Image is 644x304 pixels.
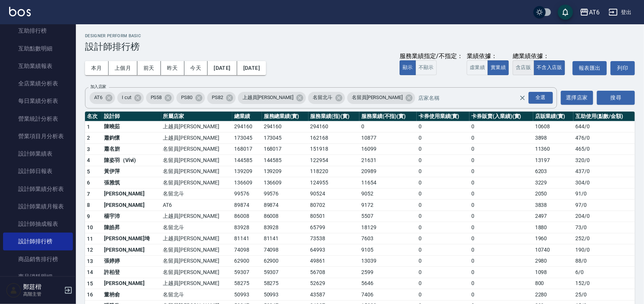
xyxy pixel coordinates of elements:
button: 實業績 [488,60,509,75]
td: 144585 [232,155,262,166]
div: 名留員[PERSON_NAME] [347,92,415,104]
td: 83928 [262,222,309,233]
td: 74098 [232,244,262,256]
td: 0 [469,166,533,177]
span: PS82 [207,94,228,101]
span: 4 [87,157,90,163]
a: 設計師抽成報表 [3,215,73,233]
td: 0 [469,121,533,132]
td: 1960 [533,233,573,244]
button: 不含入店販 [534,60,565,75]
button: Open [527,90,554,105]
button: 不顯示 [416,60,437,75]
td: 5646 [359,278,417,289]
button: AT6 [577,5,603,20]
td: 陳曉茹 [102,121,161,132]
td: 名留員[PERSON_NAME] [161,143,232,155]
td: 0 [417,143,469,155]
td: 136609 [232,177,262,189]
th: 服務業績(不指)(實) [359,112,417,121]
span: 7 [87,191,90,197]
label: 加入店家 [90,84,106,90]
td: 陳皓昇 [102,222,161,233]
td: 7603 [359,233,417,244]
a: 營業項目月分析表 [3,128,73,145]
div: 服務業績指定/不指定： [400,52,463,60]
button: 登出 [606,5,635,19]
td: 88 / 0 [573,255,635,267]
td: 9172 [359,200,417,211]
span: 上越員[PERSON_NAME] [238,94,298,101]
span: 16 [87,291,93,298]
span: PS58 [146,94,167,101]
td: 0 [417,278,469,289]
td: 張婷婷 [102,255,161,267]
td: 86008 [262,211,309,222]
td: 10608 [533,121,573,132]
div: PS82 [207,92,236,104]
th: 服務總業績(實) [262,112,309,121]
button: 昨天 [161,61,184,75]
td: 0 [417,255,469,267]
img: Person [6,283,21,298]
a: 互助業績報表 [3,57,73,75]
td: 陳姿羽（Vivi) [102,155,161,166]
td: 名留員[PERSON_NAME] [161,244,232,256]
td: 蕭名旂 [102,143,161,155]
td: 名留北斗 [161,188,232,200]
td: 0 [417,166,469,177]
td: [PERSON_NAME] [102,278,161,289]
th: 服務業績(指)(實) [309,112,360,121]
button: 含店販 [513,60,534,75]
td: 0 [359,121,417,132]
td: 58275 [232,278,262,289]
td: 644 / 0 [573,121,635,132]
td: 25 / 0 [573,289,635,301]
button: 列印 [611,61,635,75]
td: [PERSON_NAME]埼 [102,233,161,244]
td: 64993 [309,244,360,256]
th: 名次 [85,112,102,121]
td: 0 [417,244,469,256]
td: 10740 [533,244,573,256]
td: 16099 [359,143,417,155]
span: 6 [87,180,90,186]
td: 162168 [309,132,360,144]
td: 0 [417,211,469,222]
td: 上越員[PERSON_NAME] [161,211,232,222]
a: 設計師業績表 [3,145,73,162]
td: AT6 [161,200,232,211]
span: 2 [87,135,90,141]
h3: 設計師排行榜 [85,41,635,52]
div: PS58 [146,92,175,104]
a: 設計師排行榜 [3,233,73,250]
td: 9105 [359,244,417,256]
td: 465 / 0 [573,143,635,155]
td: 0 [417,121,469,132]
td: 0 [469,222,533,233]
td: 18129 [359,222,417,233]
td: 0 [469,132,533,144]
td: 99576 [232,188,262,200]
td: 6203 [533,166,573,177]
th: 卡券使用業績(實) [417,112,469,121]
button: 報表匯出 [573,61,607,75]
span: 9 [87,213,90,219]
td: 89874 [262,200,309,211]
td: 99576 [262,188,309,200]
span: 8 [87,202,90,208]
td: 151918 [309,143,360,155]
button: 選擇店家 [561,91,594,105]
td: 58275 [262,278,309,289]
td: 0 [417,132,469,144]
td: 59307 [262,267,309,278]
td: 89874 [232,200,262,211]
td: 0 [417,188,469,200]
td: 董枘俞 [102,289,161,301]
a: 商品銷售排行榜 [3,250,73,268]
td: 136609 [262,177,309,189]
td: 名留員[PERSON_NAME] [161,177,232,189]
th: 店販業績(實) [533,112,573,121]
td: 97 / 0 [573,200,635,211]
p: 高階主管 [23,291,62,298]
